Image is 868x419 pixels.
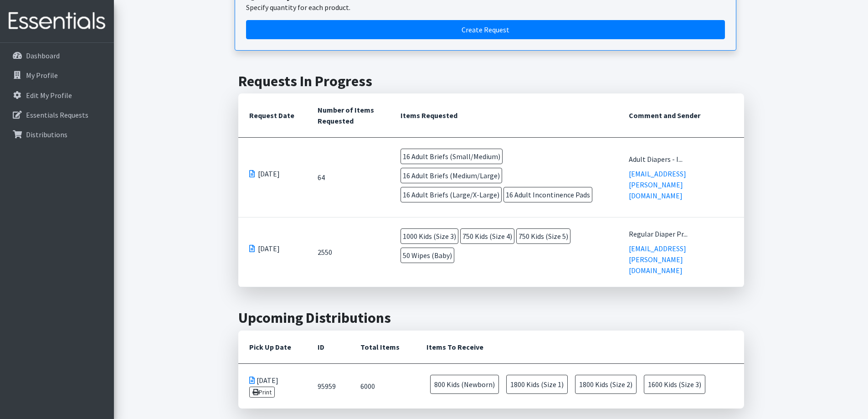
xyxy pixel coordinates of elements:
[26,91,72,100] p: Edit My Profile
[307,331,350,364] th: ID
[430,375,499,394] span: 800 Kids (Newborn)
[258,168,280,179] span: [DATE]
[4,47,110,65] a: Dashboard
[26,51,60,60] p: Dashboard
[629,228,733,239] div: Regular Diaper Pr...
[460,228,514,244] span: 750 Kids (Size 4)
[307,363,350,409] td: 95959
[349,363,416,409] td: 6000
[401,168,502,183] span: 16 Adult Briefs (Medium/Large)
[26,71,58,80] p: My Profile
[238,72,744,90] h2: Requests In Progress
[506,375,568,394] span: 1800 Kids (Size 1)
[4,86,110,104] a: Edit My Profile
[307,138,390,217] td: 64
[4,125,110,144] a: Distributions
[629,169,686,200] a: [EMAIL_ADDRESS][PERSON_NAME][DOMAIN_NAME]
[238,93,307,138] th: Request Date
[401,248,454,263] span: 50 Wipes (Baby)
[390,93,618,138] th: Items Requested
[238,331,307,364] th: Pick Up Date
[307,217,390,287] td: 2550
[238,309,744,326] h2: Upcoming Distributions
[4,66,110,84] a: My Profile
[246,2,725,13] p: Specify quantity for each product.
[246,20,725,39] a: Create a request by quantity
[629,244,686,275] a: [EMAIL_ADDRESS][PERSON_NAME][DOMAIN_NAME]
[258,243,280,254] span: [DATE]
[618,93,744,138] th: Comment and Sender
[307,93,390,138] th: Number of Items Requested
[349,331,416,364] th: Total Items
[26,110,88,119] p: Essentials Requests
[644,375,705,394] span: 1600 Kids (Size 3)
[503,187,592,202] span: 16 Adult Incontinence Pads
[575,375,637,394] span: 1800 Kids (Size 2)
[629,154,733,165] div: Adult Diapers - I...
[238,363,307,409] td: [DATE]
[401,228,458,244] span: 1000 Kids (Size 3)
[401,187,502,202] span: 16 Adult Briefs (Large/X-Large)
[401,149,503,164] span: 16 Adult Briefs (Small/Medium)
[4,106,110,124] a: Essentials Requests
[416,331,744,364] th: Items To Receive
[4,6,110,36] img: HumanEssentials
[516,228,570,244] span: 750 Kids (Size 5)
[249,387,275,398] a: Print
[26,130,67,139] p: Distributions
